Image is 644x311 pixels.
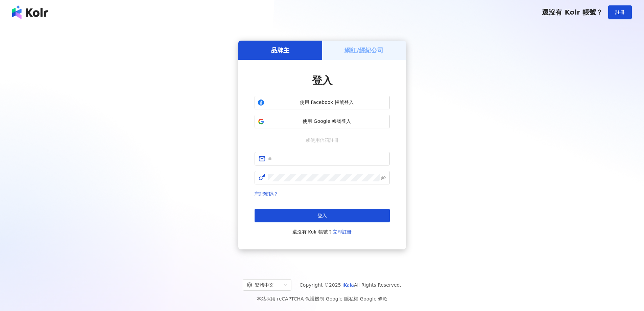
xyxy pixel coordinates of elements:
[542,8,603,16] span: 還沒有 Kolr 帳號？
[358,296,360,302] span: |
[301,136,343,144] span: 或使用信箱註冊
[255,96,390,109] button: 使用 Facebook 帳號登入
[381,175,386,180] span: eye-invisible
[312,74,332,86] span: 登入
[12,5,48,19] img: logo
[326,296,358,302] a: Google 隱私權
[342,282,354,288] a: iKala
[267,118,387,125] span: 使用 Google 帳號登入
[300,281,401,289] span: Copyright © 2025 All Rights Reserved.
[608,5,632,19] button: 註冊
[292,228,352,236] span: 還沒有 Kolr 帳號？
[324,296,326,302] span: |
[333,229,352,235] a: 立即註冊
[615,9,625,15] span: 註冊
[271,46,289,54] h5: 品牌主
[255,191,278,197] a: 忘記密碼？
[317,213,327,218] span: 登入
[360,296,387,302] a: Google 條款
[257,295,387,303] span: 本站採用 reCAPTCHA 保護機制
[255,115,390,128] button: 使用 Google 帳號登入
[344,46,383,54] h5: 網紅/經紀公司
[267,99,387,106] span: 使用 Facebook 帳號登入
[255,209,390,222] button: 登入
[247,280,281,290] div: 繁體中文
